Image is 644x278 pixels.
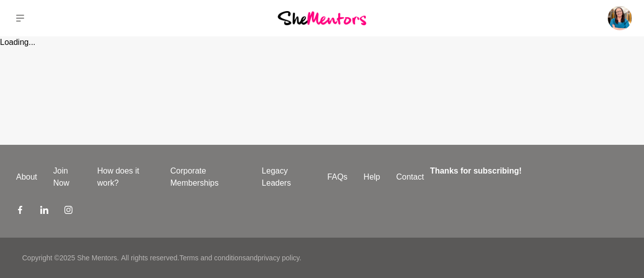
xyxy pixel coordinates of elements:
[16,205,24,217] a: Facebook
[45,165,89,189] a: Join Now
[22,253,119,263] p: Copyright © 2025 She Mentors .
[258,254,299,262] a: privacy policy
[319,171,356,183] a: FAQs
[430,165,622,177] h4: Thanks for subscribing!
[179,254,246,262] a: Terms and conditions
[254,165,319,189] a: Legacy Leaders
[608,6,632,30] img: Jennifer Natale
[89,165,162,189] a: How does it work?
[8,171,45,183] a: About
[278,11,366,25] img: She Mentors Logo
[64,205,72,217] a: Instagram
[121,253,301,263] p: All rights reserved. and .
[388,171,432,183] a: Contact
[356,171,388,183] a: Help
[162,165,254,189] a: Corporate Memberships
[40,205,48,217] a: LinkedIn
